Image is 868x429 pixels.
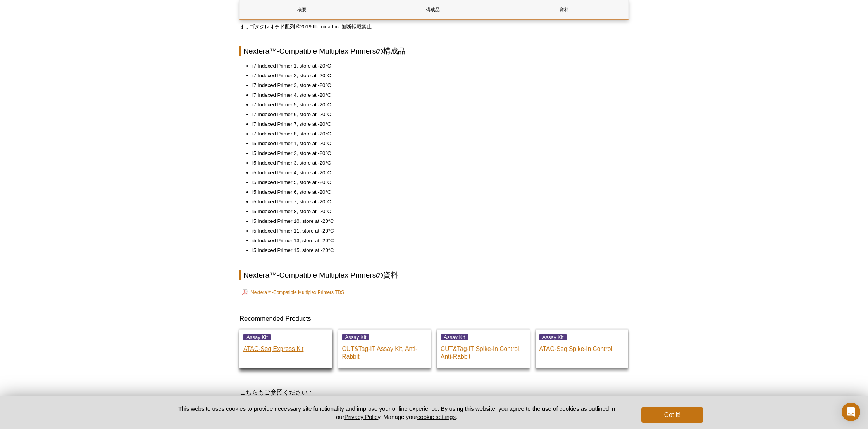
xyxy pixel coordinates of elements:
[371,0,495,19] a: 構成品
[344,413,380,420] a: Privacy Policy
[536,329,629,368] a: Assay Kit ATAC-Seq Spike-In Control
[252,169,621,177] li: i5 Indexed Primer 4, store at -20°C
[252,198,621,206] li: i5 Indexed Primer 7, store at -20°C
[252,101,621,109] li: i7 Indexed Primer 5, store at -20°C
[165,405,629,421] p: This website uses cookies to provide necessary site functionality and improve your online experie...
[252,247,621,254] li: i5 Indexed Primer 15, store at -20°C
[252,72,621,80] li: i7 Indexed Primer 2, store at -20°C
[240,0,363,19] a: 概要
[441,334,468,340] span: Assay Kit
[842,403,860,421] div: Open Intercom Messenger
[417,413,456,420] button: cookie settings
[252,208,621,215] li: i5 Indexed Primer 8, store at -20°C
[243,334,271,340] span: Assay Kit
[252,140,621,148] li: i5 Indexed Primer 1, store at -20°C
[243,341,329,353] p: ATAC-Seq Express Kit
[252,82,621,89] li: i7 Indexed Primer 3, store at -20°C
[252,237,621,245] li: i5 Indexed Primer 13, store at -20°C
[342,341,427,361] p: CUT&Tag-IT Assay Kit, Anti-Rabbit
[342,334,370,340] span: Assay Kit
[641,407,703,423] button: Got it!
[252,217,621,225] li: i5 Indexed Primer 10, store at -20°C
[252,227,621,235] li: i5 Indexed Primer 11, store at -20°C
[252,159,621,167] li: i5 Indexed Primer 3, store at -20°C
[252,188,621,196] li: i5 Indexed Primer 6, store at -20°C
[252,62,621,70] li: i7 Indexed Primer 1, store at -20°C
[239,388,629,397] h3: こちらもご参照ください：
[539,334,567,340] span: Assay Kit
[239,314,629,323] h3: Recommended Products
[239,329,332,368] a: Assay Kit ATAC-Seq Express Kit
[252,91,621,99] li: i7 Indexed Primer 4, store at -20°C
[539,341,625,353] p: ATAC-Seq Spike-In Control
[502,0,626,19] a: 資料
[252,130,621,138] li: i7 Indexed Primer 8, store at -20°C
[239,46,629,56] h2: Nextera™-Compatible Multiplex Primersの構成品
[242,288,344,297] a: Nextera™-Compatible Multiplex Primers TDS
[441,341,526,361] p: CUT&Tag-IT Spike-In Control, Anti-Rabbit
[252,120,621,128] li: i7 Indexed Primer 7, store at -20°C
[252,149,621,157] li: i5 Indexed Primer 2, store at -20°C
[239,270,629,280] h2: Nextera™-Compatible Multiplex Primersの資料
[252,111,621,118] li: i7 Indexed Primer 6, store at -20°C
[437,329,530,368] a: Assay Kit CUT&Tag-IT Spike-In Control, Anti-Rabbit
[252,179,621,186] li: i5 Indexed Primer 5, store at -20°C
[239,23,629,31] p: オリゴヌクレオチド配列 ©2019 Illumina Inc. 無断転載禁止
[338,329,431,368] a: Assay Kit CUT&Tag-IT Assay Kit, Anti-Rabbit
